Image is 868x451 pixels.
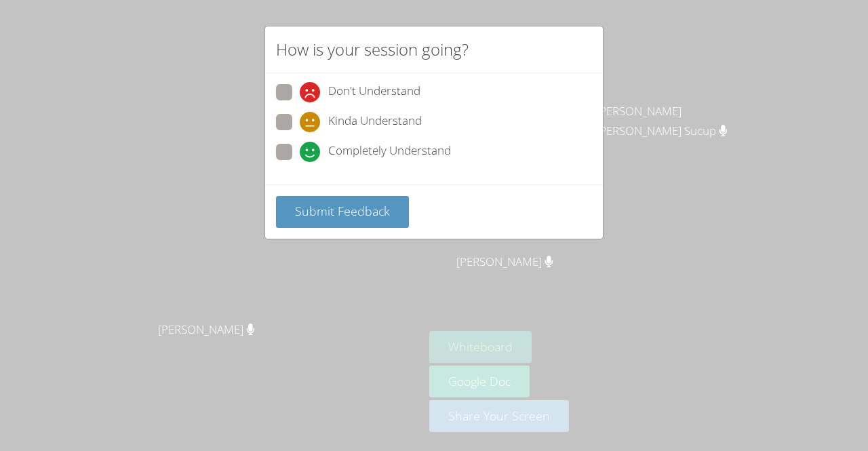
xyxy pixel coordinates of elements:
[276,196,409,228] button: Submit Feedback
[328,82,420,102] span: Don't Understand
[295,203,390,219] span: Submit Feedback
[328,112,422,132] span: Kinda Understand
[328,142,451,162] span: Completely Understand
[276,37,469,62] h2: How is your session going?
